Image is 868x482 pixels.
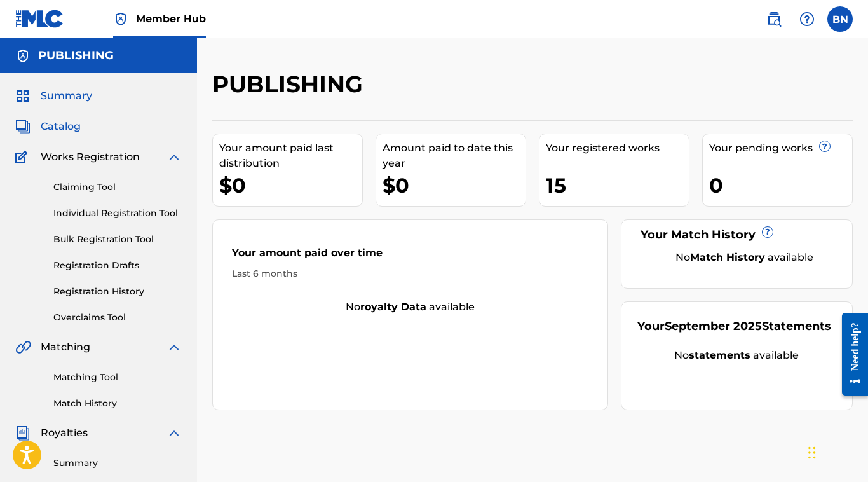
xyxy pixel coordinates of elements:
[709,141,852,156] div: Your pending works
[15,119,81,134] a: CatalogCatalog
[15,88,92,104] a: SummarySummary
[213,300,607,315] div: No available
[232,245,588,267] div: Your amount paid over time
[689,349,750,361] strong: statements
[546,171,689,200] div: 15
[15,425,31,441] img: Royalties
[665,319,762,333] span: September 2025
[766,11,782,27] img: search
[383,171,526,200] div: $0
[41,425,88,441] span: Royalties
[53,233,182,246] a: Bulk Registration Tool
[53,397,182,410] a: Match History
[53,311,182,324] a: Overclaims Tool
[41,340,90,355] span: Matching
[166,425,182,441] img: expand
[53,371,182,384] a: Matching Tool
[212,70,369,99] h2: PUBLISHING
[53,207,182,220] a: Individual Registration Tool
[15,88,31,104] img: Summary
[763,227,773,237] span: ?
[41,149,140,165] span: Works Registration
[53,181,182,194] a: Claiming Tool
[136,11,206,26] span: Member Hub
[653,250,837,265] div: No available
[808,434,816,472] div: Drag
[15,149,32,165] img: Works Registration
[53,285,182,298] a: Registration History
[15,10,64,28] img: MLC Logo
[383,141,526,171] div: Amount paid to date this year
[166,340,182,355] img: expand
[832,303,868,406] iframe: Resource Center
[804,421,868,482] iframe: Chat Widget
[53,259,182,272] a: Registration Drafts
[38,48,114,63] h5: PUBLISHING
[219,141,362,171] div: Your amount paid last distribution
[820,141,830,151] span: ?
[53,457,182,470] a: Summary
[41,88,92,104] span: Summary
[690,251,765,263] strong: Match History
[15,119,31,134] img: Catalog
[761,6,787,32] a: Public Search
[637,226,837,244] div: Your Match History
[827,6,853,32] div: User Menu
[360,301,426,313] strong: royalty data
[637,348,837,363] div: No available
[637,318,831,335] div: Your Statements
[799,11,815,27] img: help
[15,48,31,64] img: Accounts
[709,171,852,200] div: 0
[15,340,31,355] img: Matching
[546,141,689,156] div: Your registered works
[794,6,820,32] div: Help
[219,171,362,200] div: $0
[41,119,81,134] span: Catalog
[113,11,128,27] img: Top Rightsholder
[232,267,588,280] div: Last 6 months
[166,149,182,165] img: expand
